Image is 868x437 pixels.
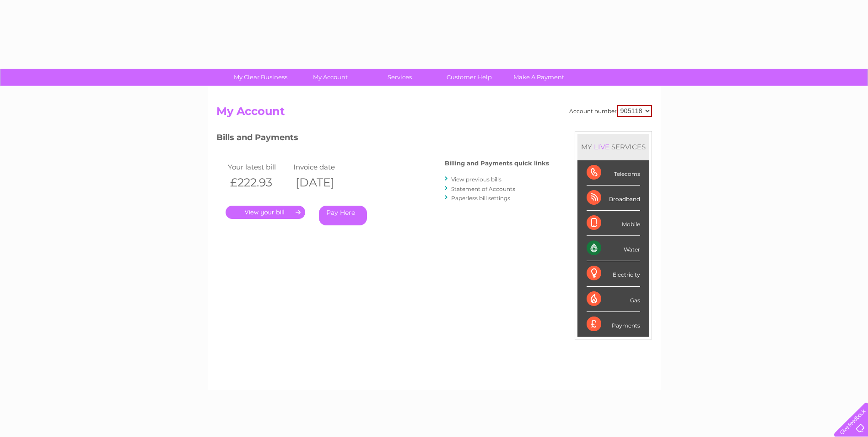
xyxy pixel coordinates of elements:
a: Customer Help [431,69,507,86]
th: £222.93 [226,173,291,192]
td: Your latest bill [226,161,291,173]
h4: Billing and Payments quick links [445,160,549,167]
a: Pay Here [319,206,367,225]
div: LIVE [592,142,611,151]
div: Broadband [587,186,640,211]
a: View previous bills [451,176,501,183]
a: Paperless bill settings [451,195,510,202]
td: Invoice date [291,161,357,173]
a: . [226,206,305,219]
a: My Account [292,69,368,86]
div: Payments [587,312,640,337]
div: Gas [587,287,640,312]
div: Telecoms [587,160,640,186]
a: My Clear Business [223,69,298,86]
div: Mobile [587,211,640,236]
div: Account number [569,105,652,117]
a: Make A Payment [501,69,577,86]
a: Services [362,69,437,86]
div: Water [587,236,640,261]
h2: My Account [216,105,652,122]
div: MY SERVICES [577,134,649,160]
div: Electricity [587,261,640,286]
h3: Bills and Payments [216,131,549,147]
th: [DATE] [291,173,357,192]
a: Statement of Accounts [451,186,515,192]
